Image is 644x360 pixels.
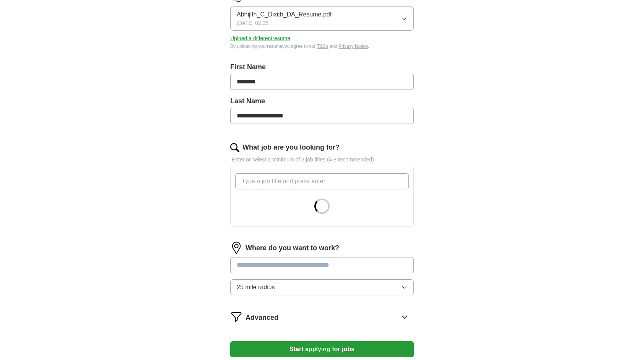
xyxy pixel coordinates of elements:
[230,43,414,50] div: By uploading your resume you agree to our and .
[246,243,339,253] label: Where do you want to work?
[230,62,414,72] label: First Name
[230,96,414,106] label: Last Name
[237,19,268,27] span: [DATE] 02:36
[242,142,340,153] label: What job are you looking for?
[230,341,414,357] button: Start applying for jobs
[246,313,278,323] span: Advanced
[237,10,332,19] span: Abhijith_C_Dixith_DA_Resume.pdf
[230,279,414,295] button: 25 mile radius
[230,242,242,254] img: location.png
[230,156,414,164] p: Enter or select a minimum of 3 job titles (4-8 recommended)
[230,7,414,31] button: Abhijith_C_Dixith_DA_Resume.pdf[DATE] 02:36
[230,143,239,152] img: search.png
[317,44,329,49] a: T&Cs
[338,44,368,49] a: Privacy Notice
[235,173,409,189] input: Type a job title and press enter
[230,311,242,323] img: filter
[230,34,290,42] button: Upload a differentresume
[237,283,275,292] span: 25 mile radius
